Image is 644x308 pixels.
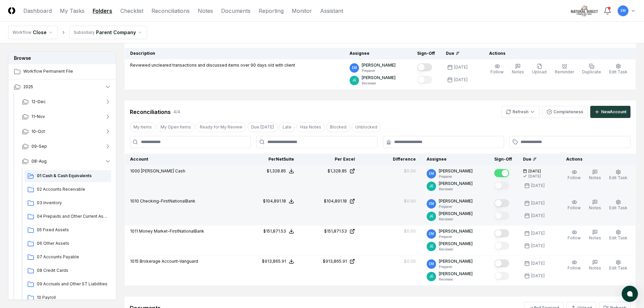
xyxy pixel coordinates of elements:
[125,48,344,60] th: Description
[568,205,581,210] span: Follow
[8,79,117,94] button: 2025
[120,7,143,15] a: Checklist
[31,158,47,164] span: 08-Aug
[608,62,629,76] button: Edit Task
[439,168,473,174] p: [PERSON_NAME]
[494,212,509,220] button: Mark complete
[528,169,541,174] span: [DATE]
[429,184,433,189] span: JE
[609,205,627,210] span: Edit Task
[17,139,117,154] button: 09-Sep
[531,273,545,279] div: [DATE]
[494,242,509,250] button: Mark complete
[439,217,473,222] p: Reviewer
[31,143,47,149] span: 09-Sep
[588,258,602,273] button: Notes
[352,65,357,70] span: EM
[25,238,111,250] a: 06 Other Assets
[494,229,509,237] button: Mark complete
[31,128,45,135] span: 10-Oct
[263,198,286,204] div: $104,891.18
[555,69,574,74] span: Reminder
[404,258,416,264] div: $0.00
[609,69,627,74] span: Edit Task
[221,7,251,15] a: Documents
[589,205,601,210] span: Notes
[581,62,602,76] button: Duplicate
[130,229,138,234] span: 1011
[608,258,629,273] button: Edit Task
[531,183,545,189] div: [DATE]
[582,69,601,74] span: Duplicate
[588,198,602,212] button: Notes
[263,228,294,234] button: $151,871.53
[17,109,117,124] button: 11-Nov
[17,94,117,109] button: 12-Dec
[601,109,626,115] div: New Account
[489,62,505,76] button: Follow
[17,154,117,169] button: 08-Aug
[139,229,204,234] span: Money Market-FirstNationalBank
[404,168,416,174] div: $0.00
[130,198,139,204] span: 1010
[17,124,117,139] button: 10-Oct
[247,122,278,132] button: Due Today
[439,234,473,239] p: Preparer
[362,62,396,68] p: [PERSON_NAME]
[37,200,109,206] span: 03 Inventory
[296,122,325,132] button: Has Notes
[439,181,473,187] p: [PERSON_NAME]
[37,213,109,219] span: 04 Prepaids and Other Current Assets
[439,187,473,192] p: Reviewer
[74,29,95,35] div: Subsidiary
[523,156,550,162] div: Due
[417,63,432,71] button: Mark complete
[305,228,355,234] a: $151,871.53
[439,241,473,247] p: [PERSON_NAME]
[344,48,412,60] th: Assignee
[501,106,540,118] button: Refresh
[609,175,627,180] span: Edit Task
[263,198,294,204] button: $104,891.18
[542,106,588,118] button: Completeness
[494,272,509,280] button: Mark complete
[489,153,518,165] th: Sign-Off
[157,122,195,132] button: My Open Items
[25,251,111,263] a: 07 Accounts Payable
[429,201,434,206] span: EM
[93,7,112,15] a: Folders
[439,204,473,209] p: Preparer
[454,64,468,70] div: [DATE]
[140,198,195,204] span: Checking-FirstNationalBank
[439,264,473,269] p: Preparer
[151,7,190,15] a: Reconciliations
[259,7,284,15] a: Reporting
[531,213,545,219] div: [DATE]
[25,224,111,236] a: 05 Fixed Assets
[571,5,598,16] img: Natural Direct logo
[531,62,548,76] button: Upload
[421,153,489,165] th: Assignee
[531,200,545,206] div: [DATE]
[531,243,545,249] div: [DATE]
[404,198,416,204] div: $0.00
[491,69,504,74] span: Follow
[589,175,601,180] span: Notes
[566,228,582,242] button: Follow
[23,7,52,15] a: Dashboard
[130,259,139,264] span: 1015
[130,108,171,116] div: Reconciliations
[484,50,630,56] div: Actions
[305,198,355,204] a: $104,891.18
[494,199,509,207] button: Mark complete
[23,84,33,90] span: 2025
[446,50,473,56] div: Due
[568,175,581,180] span: Follow
[588,168,602,182] button: Notes
[589,235,601,240] span: Notes
[25,292,111,304] a: 10 Payroll
[37,227,109,233] span: 05 Fixed Assets
[305,168,355,174] a: $1,328.85
[173,109,180,115] div: 4 / 4
[8,64,117,79] a: Workflow Permanent File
